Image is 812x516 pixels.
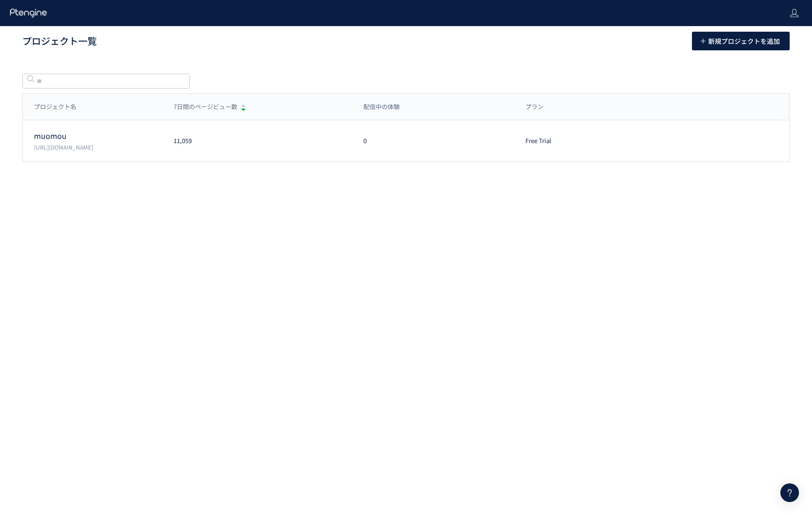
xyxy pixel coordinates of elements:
[34,143,162,151] p: https://muo-mou.com/
[34,131,162,141] p: muomou
[525,103,544,111] span: プラン
[363,103,400,111] span: 配信中の体験
[162,137,352,145] div: 11,059
[174,103,237,111] span: 7日間のページビュー数
[22,34,671,48] h1: プロジェクト一覧
[708,32,780,50] span: 新規プロジェクトを追加
[34,103,76,111] span: プロジェクト名
[514,137,650,145] div: Free Trial
[692,32,790,50] button: 新規プロジェクトを追加
[352,137,515,145] div: 0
